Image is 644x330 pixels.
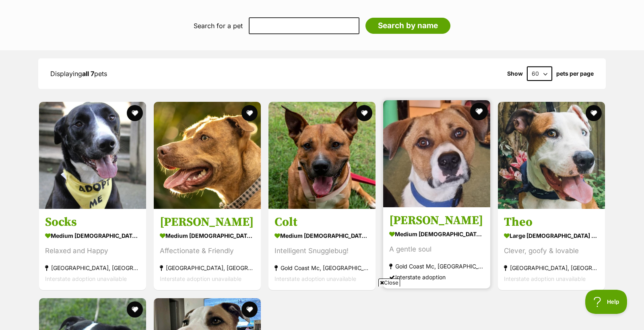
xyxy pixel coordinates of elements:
[389,229,484,240] div: medium [DEMOGRAPHIC_DATA] Dog
[356,105,372,121] button: favourite
[268,209,376,291] a: Colt medium [DEMOGRAPHIC_DATA] Dog Intelligent Snugglebug! Gold Coast Mc, [GEOGRAPHIC_DATA] Inter...
[507,70,523,77] span: Show
[275,246,369,257] div: Intelligent Snugglebug!
[585,290,628,314] iframe: Help Scout Beacon - Open
[45,276,127,283] span: Interstate adoption unavailable
[154,102,261,209] img: Lance
[127,290,517,326] iframe: Advertisement
[39,102,146,209] img: Socks
[275,215,369,230] h3: Colt
[389,272,484,283] div: Interstate adoption
[504,263,599,274] div: [GEOGRAPHIC_DATA], [GEOGRAPHIC_DATA]
[50,70,107,78] span: Displaying pets
[45,263,140,274] div: [GEOGRAPHIC_DATA], [GEOGRAPHIC_DATA]
[160,230,255,242] div: medium [DEMOGRAPHIC_DATA] Dog
[504,215,599,230] h3: Theo
[586,105,602,121] button: favourite
[498,102,605,209] img: Theo
[504,276,586,283] span: Interstate adoption unavailable
[39,209,146,291] a: Socks medium [DEMOGRAPHIC_DATA] Dog Relaxed and Happy [GEOGRAPHIC_DATA], [GEOGRAPHIC_DATA] Inters...
[45,230,140,242] div: medium [DEMOGRAPHIC_DATA] Dog
[556,70,594,77] label: pets per page
[275,230,369,242] div: medium [DEMOGRAPHIC_DATA] Dog
[242,105,258,121] button: favourite
[504,230,599,242] div: large [DEMOGRAPHIC_DATA] Dog
[268,102,376,209] img: Colt
[389,261,484,272] div: Gold Coast Mc, [GEOGRAPHIC_DATA]
[470,103,488,120] button: favourite
[160,276,242,283] span: Interstate adoption unavailable
[154,209,261,291] a: [PERSON_NAME] medium [DEMOGRAPHIC_DATA] Dog Affectionate & Friendly [GEOGRAPHIC_DATA], [GEOGRAPHI...
[504,246,599,257] div: Clever, goofy & lovable
[127,105,143,121] button: favourite
[383,100,490,207] img: Jason Bourne
[160,215,255,230] h3: [PERSON_NAME]
[378,278,400,287] span: Close
[389,244,484,255] div: A gentle soul
[194,22,243,29] label: Search for a pet
[160,246,255,257] div: Affectionate & Friendly
[275,263,369,274] div: Gold Coast Mc, [GEOGRAPHIC_DATA]
[498,209,605,291] a: Theo large [DEMOGRAPHIC_DATA] Dog Clever, goofy & lovable [GEOGRAPHIC_DATA], [GEOGRAPHIC_DATA] In...
[45,215,140,230] h3: Socks
[389,213,484,229] h3: [PERSON_NAME]
[365,18,450,34] input: Search by name
[45,246,140,257] div: Relaxed and Happy
[275,276,356,283] span: Interstate adoption unavailable
[383,207,490,289] a: [PERSON_NAME] medium [DEMOGRAPHIC_DATA] Dog A gentle soul Gold Coast Mc, [GEOGRAPHIC_DATA] Inters...
[160,263,255,274] div: [GEOGRAPHIC_DATA], [GEOGRAPHIC_DATA]
[82,70,94,78] strong: all 7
